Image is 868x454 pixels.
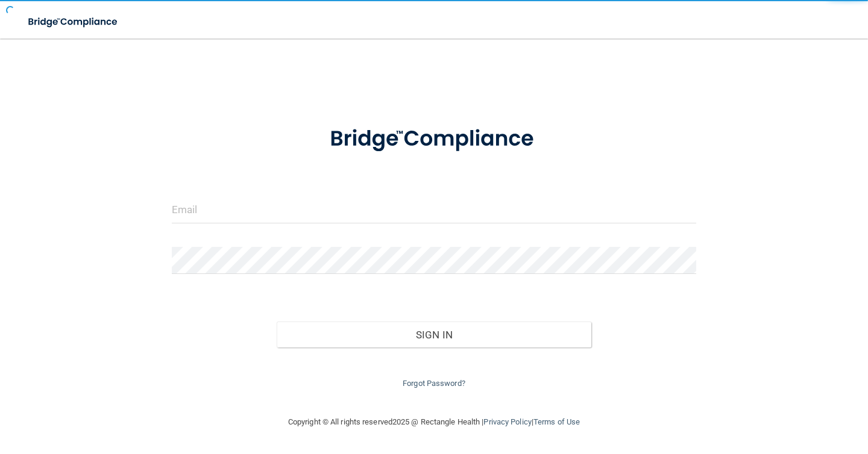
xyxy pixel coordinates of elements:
[277,322,591,348] button: Sign In
[172,196,696,223] input: Email
[533,417,580,426] a: Terms of Use
[307,111,561,167] img: bridge_compliance_login_screen.278c3ca4.svg
[214,403,654,441] div: Copyright © All rights reserved 2025 @ Rectangle Health | |
[403,379,465,388] a: Forgot Password?
[483,417,531,426] a: Privacy Policy
[18,10,129,34] img: bridge_compliance_login_screen.278c3ca4.svg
